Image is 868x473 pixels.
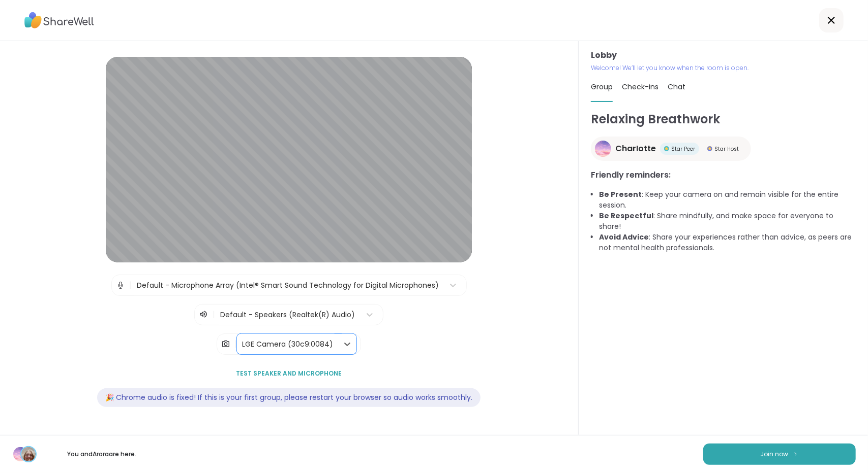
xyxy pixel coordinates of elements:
[599,211,856,232] li: : Share mindfully, and make space for everyone to share!
[615,143,656,155] span: CharIotte
[599,211,653,221] b: Be Respectful
[714,145,739,153] span: Star Host
[671,145,695,153] span: Star Peer
[129,275,132,295] span: |
[664,146,669,151] img: Star Peer
[232,363,346,384] button: Test speaker and microphone
[599,189,856,211] li: : Keep your camera on and remain visible for the entire session.
[595,141,611,157] img: CharIotte
[591,82,613,92] span: Group
[21,447,36,461] img: Arora
[137,280,439,291] div: Default - Microphone Array (Intel® Smart Sound Technology for Digital Microphones)
[24,9,94,32] img: ShareWell Logo
[793,451,799,457] img: ShareWell Logomark
[236,369,342,378] span: Test speaker and microphone
[599,232,649,242] b: Avoid Advice
[97,388,481,407] div: 🎉 Chrome audio is fixed! If this is your first group, please restart your browser so audio works ...
[45,450,159,459] p: You and Arora are here.
[591,110,856,128] h1: Relaxing Breathwork
[761,450,789,459] span: Join now
[242,339,333,350] div: LGE Camera (30c9:0084)
[13,447,27,461] img: CharIotte
[591,169,856,181] h3: Friendly reminders:
[707,146,712,151] img: Star Host
[591,63,856,73] p: Welcome! We’ll let you know when the room is open.
[599,232,856,253] li: : Share your experiences rather than advice, as peers are not mental health professionals.
[668,82,685,92] span: Chat
[622,82,659,92] span: Check-ins
[221,334,230,354] img: Camera
[116,275,125,295] img: Microphone
[599,189,642,199] b: Be Present
[591,49,856,61] h3: Lobby
[703,444,856,465] button: Join now
[591,137,751,161] a: CharIotteCharIotteStar PeerStar PeerStar HostStar Host
[213,309,215,321] span: |
[234,334,237,354] span: |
